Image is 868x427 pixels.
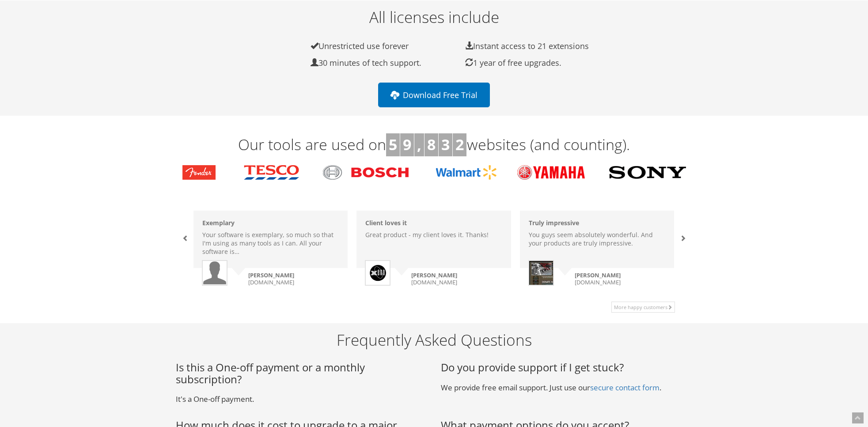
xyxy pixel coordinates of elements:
[378,83,490,107] a: Download Free Trial
[248,271,294,279] strong: [PERSON_NAME]
[169,9,699,26] h2: All licenses include
[441,362,693,373] h3: Do you provide support if I get stuck?
[176,133,693,156] h3: Our tools are used on websites (and counting).
[202,219,339,226] h6: Exemplary
[427,134,436,155] b: 8
[529,219,666,226] h6: Truly impressive
[528,272,683,286] small: [DOMAIN_NAME]
[202,231,339,256] p: Your software is exemplary, so much so that I'm using as many tools as I can. All your software is…
[182,165,686,180] img: magictoolbox-customers.png
[176,332,693,349] h2: Frequently Asked Questions
[417,134,421,155] b: ,
[529,261,561,285] img: Ted Schneck, dogcancerride.com
[411,271,457,279] strong: [PERSON_NAME]
[455,134,464,155] b: 2
[369,261,387,285] img: Chris Garland, blisskitchen.com
[365,231,502,239] p: Great product - my client loves it. Thanks!
[403,134,411,155] b: 9
[203,261,227,285] img: Frank Saralegui, franksaralegui.com
[529,231,666,247] p: You guys seem absolutely wonderful. And your products are truly impressive.
[176,362,428,385] h3: Is this a One-off payment or a monthly subscription?
[365,272,519,286] small: [DOMAIN_NAME]
[291,41,445,51] li: Unrestricted use forever
[176,394,428,404] p: It's a One-off payment.
[445,58,600,68] li: 1 year of free upgrades.
[611,302,675,313] a: More happy customers
[202,272,356,286] small: [DOMAIN_NAME]
[575,271,621,279] strong: [PERSON_NAME]
[441,134,450,155] b: 3
[441,382,693,393] p: We provide free email support. Just use our .
[365,219,502,226] h6: Client loves it
[590,382,660,393] a: secure contact form
[389,134,397,155] b: 5
[445,41,600,51] li: Instant access to 21 extensions
[291,58,445,68] li: 30 minutes of tech support.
